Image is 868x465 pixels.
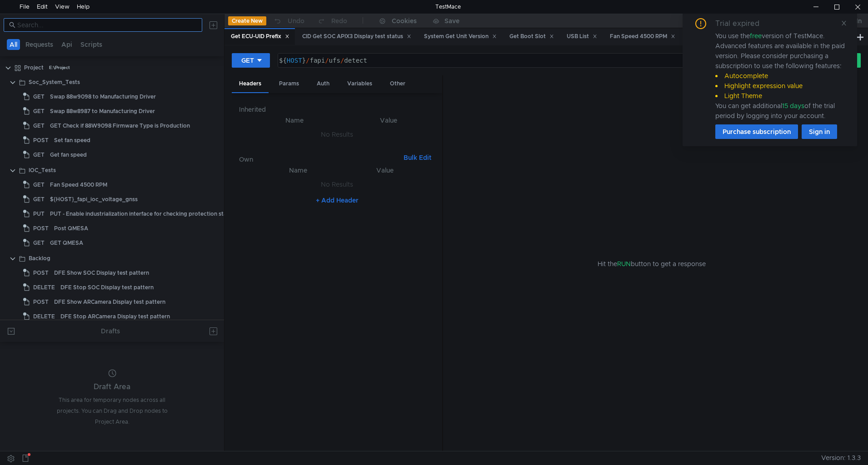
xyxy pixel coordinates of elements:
div: GET QMESA [50,236,83,250]
span: GET [33,178,45,192]
div: DFE Stop SOC Display test pattern [60,281,154,294]
div: IOC_Tests [29,163,56,177]
h6: Inherited [239,104,434,115]
span: 15 days [782,102,804,110]
div: Soc_System_Tests [29,75,80,89]
span: RUN [617,260,631,268]
div: Params [272,75,306,92]
div: GET [241,55,254,65]
input: Search... [17,20,197,30]
span: Version: 1.3.3 [821,451,861,465]
div: Fan Speed 4500 RPM [50,178,107,192]
button: Bulk Edit [400,152,435,163]
div: Post QMESA [54,222,88,235]
div: Get ECU-UID Prefix [231,32,289,41]
div: CID Get SOC APIX3 Display test status [302,32,411,41]
span: POST [33,222,49,235]
span: POST [33,134,49,147]
span: PUT [33,207,45,221]
li: Highlight expression value [715,81,846,91]
button: Undo [266,14,311,28]
div: System Get Unit Version [424,32,497,41]
span: GET [33,104,45,118]
nz-embed-empty: No Results [321,180,353,188]
div: Trial expired [715,18,770,29]
li: Light Theme [715,91,846,101]
div: Drafts [101,326,120,336]
div: Other [383,75,413,92]
span: GET [33,148,45,162]
span: free [750,32,762,40]
div: Auth [309,75,337,92]
div: DFE Stop ARCamera Display test pattern [60,310,170,323]
div: You use the version of TestMace. Advanced features are available in the paid version. Please cons... [715,31,846,121]
div: Project [24,61,44,74]
span: DELETE [33,310,55,323]
div: You can get additional of the trial period by logging into your account. [715,101,846,121]
button: GET [232,53,270,68]
th: Value [342,115,434,126]
div: Undo [288,15,304,26]
div: GET Check if 88W9098 Firmware Type is Production [50,119,190,133]
button: Scripts [78,39,105,50]
h6: Own [239,154,399,165]
th: Name [254,165,342,176]
span: GET [33,90,45,104]
li: Autocomplete [715,71,846,81]
div: Swap 88w8987 to Manufacturing Driver [50,104,155,118]
div: Headers [232,75,269,93]
div: Get Boot Slot [509,32,554,41]
button: Requests [23,39,56,50]
span: Hit the button to get a response [598,259,706,269]
div: Backlog [29,252,50,265]
th: Value [342,165,428,176]
span: POST [33,295,49,309]
button: Redo [311,14,354,28]
div: ${HOST}_fapi_ioc_voltage_gnss [50,193,138,206]
div: Redo [331,15,347,26]
div: Get fan speed [50,148,87,162]
button: Api [59,39,75,50]
div: USB List [567,32,597,41]
div: Swap 88w9098 to Manufacturing Driver [50,90,156,104]
span: DELETE [33,281,55,294]
div: PUT - Enable industrialization interface for checking protection state (status) [50,207,254,221]
button: Purchase subscription [715,124,798,139]
div: Variables [340,75,379,92]
nz-embed-empty: No Results [321,130,353,139]
div: DFE Show ARCamera Display test pattern [54,295,165,309]
div: Save [444,18,459,24]
div: Set fan speed [54,134,90,147]
div: DFE Show SOC Display test pattern [54,266,149,280]
button: All [7,39,20,50]
button: + Add Header [312,195,362,206]
div: E:\Project [49,61,70,74]
button: Sign in [802,124,837,139]
span: GET [33,119,45,133]
span: GET [33,193,45,206]
div: Cookies [392,15,417,26]
span: POST [33,266,49,280]
button: Create New [228,16,266,25]
th: Name [246,115,342,126]
span: GET [33,236,45,250]
div: Fan Speed 4500 RPM [610,32,675,41]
